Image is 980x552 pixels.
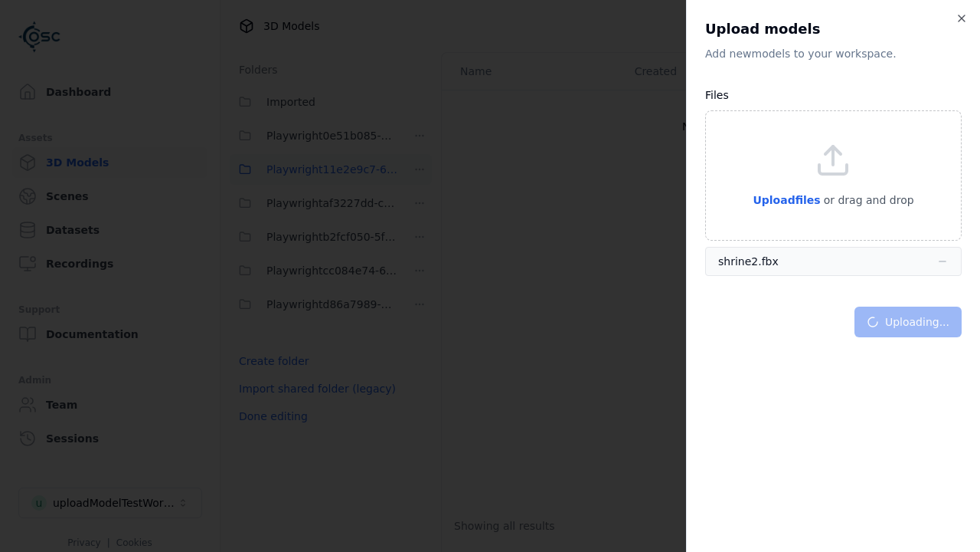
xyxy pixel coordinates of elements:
p: Add new model s to your workspace. [705,46,962,61]
h2: Upload models [705,18,962,40]
p: or drag and drop [821,191,914,209]
span: Upload files [753,194,820,206]
div: shrine2.fbx [718,254,779,269]
label: Files [705,89,729,101]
